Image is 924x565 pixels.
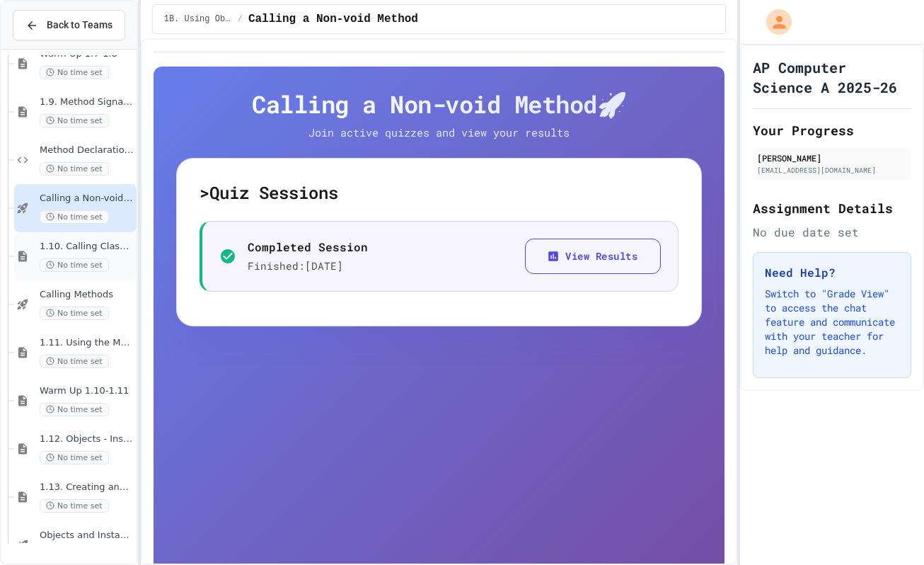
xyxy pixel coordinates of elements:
[757,165,907,176] div: [EMAIL_ADDRESS][DOMAIN_NAME]
[40,499,109,513] span: No time set
[40,258,109,272] span: No time set
[40,355,109,368] span: No time set
[40,162,109,176] span: No time set
[40,530,134,542] span: Objects and Instantiation
[40,337,134,349] span: 1.11. Using the Math Class
[40,289,134,301] span: Calling Methods
[757,152,907,164] div: [PERSON_NAME]
[40,114,109,127] span: No time set
[753,198,911,218] h2: Assignment Details
[765,264,899,281] h3: Need Help?
[40,66,109,79] span: No time set
[40,307,109,320] span: No time set
[40,451,109,464] span: No time set
[40,96,134,108] span: 1.9. Method Signatures
[40,210,109,224] span: No time set
[753,120,911,140] h2: Your Progress
[40,385,134,397] span: Warm Up 1.10-1.11
[751,6,795,38] div: My Account
[40,403,109,416] span: No time set
[40,193,134,205] span: Calling a Non-void Method
[248,258,368,274] p: Finished: [DATE]
[238,13,243,25] span: /
[248,239,368,256] p: Completed Session
[280,125,599,141] p: Join active quizzes and view your results
[40,241,134,253] span: 1.10. Calling Class Methods
[164,13,232,25] span: 1B. Using Objects
[525,239,661,275] button: View Results
[40,144,134,156] span: Method Declaration Helper
[40,433,134,445] span: 1.12. Objects - Instances of Classes
[47,18,112,33] span: Back to Teams
[200,181,679,204] h5: > Quiz Sessions
[753,224,911,241] div: No due date set
[13,10,125,40] button: Back to Teams
[765,287,899,358] p: Switch to "Grade View" to access the chat feature and communicate with your teacher for help and ...
[176,89,703,119] h4: Calling a Non-void Method 🚀
[248,11,418,28] span: Calling a Non-void Method
[40,481,134,493] span: 1.13. Creating and Initializing Objects: Constructors
[753,57,911,97] h1: AP Computer Science A 2025-26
